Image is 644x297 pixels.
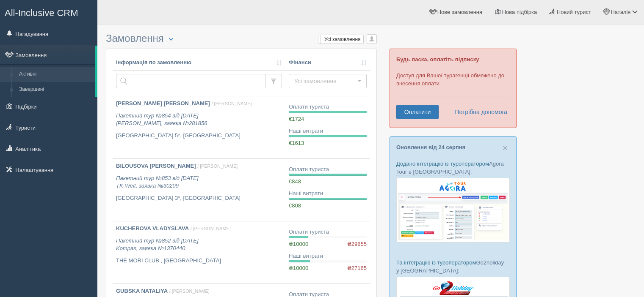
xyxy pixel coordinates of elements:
[169,289,210,294] span: / [PERSON_NAME]
[289,190,367,198] div: Наші витрати
[611,9,630,15] span: Наталія
[289,178,301,185] span: €848
[396,160,510,176] p: Додано інтеграцію із туроператором :
[116,257,282,265] p: THE MORI CLUB , [GEOGRAPHIC_DATA]
[289,228,367,236] div: Оплати туриста
[390,49,517,128] div: Доступ для Вашої турагенції обмежено до внесення оплати
[15,82,95,97] a: Завершені
[116,225,189,232] b: KUCHEROVA VLADYSLAVA
[113,96,285,158] a: [PERSON_NAME] [PERSON_NAME] / [PERSON_NAME] Пакетний тур №854 від [DATE][PERSON_NAME], заявка №28...
[113,159,285,221] a: BILOUSOVA [PERSON_NAME] / [PERSON_NAME] Пакетний тур №853 від [DATE]TK-Welt, заявка №30209 [GEOGR...
[396,259,510,275] p: Та інтеграцію із туроператором :
[5,8,78,18] span: All-Inclusive CRM
[106,33,377,44] h3: Замовлення
[211,101,252,106] span: / [PERSON_NAME]
[116,112,207,127] i: Пакетний тур №854 від [DATE] [PERSON_NAME], заявка №281856
[116,288,168,294] b: GUBSKA NATALIYA
[396,56,479,63] b: Будь ласка, оплатіть підписку
[318,35,363,44] label: Усі замовлення
[289,103,367,111] div: Оплати туриста
[116,59,282,67] a: Інформація по замовленню
[347,240,367,248] span: ₴29855
[289,166,367,174] div: Оплати туриста
[0,0,97,24] a: All-Inclusive CRM
[396,161,504,175] a: Agora Tour в [GEOGRAPHIC_DATA]
[116,237,199,252] i: Пакетний тур №852 від [DATE] Kompas, заявка №1370440
[347,264,367,272] span: ₴27165
[116,194,282,202] p: [GEOGRAPHIC_DATA] 3*, [GEOGRAPHIC_DATA]
[289,74,367,88] button: Усі замовлення
[116,100,210,106] b: [PERSON_NAME] [PERSON_NAME]
[289,265,308,271] span: ₴10000
[191,226,231,231] span: / [PERSON_NAME]
[502,9,537,15] span: Нова підбірка
[503,143,508,153] span: ×
[449,105,508,119] a: Потрібна допомога
[557,9,591,15] span: Новий турист
[289,202,301,209] span: €808
[396,144,465,150] a: Оновлення від 24 серпня
[289,116,304,122] span: €1724
[396,178,510,243] img: agora-tour-%D0%B7%D0%B0%D1%8F%D0%B2%D0%BA%D0%B8-%D1%81%D1%80%D0%BC-%D0%B4%D0%BB%D1%8F-%D1%82%D1%8...
[289,252,367,260] div: Наші витрати
[116,74,265,88] input: Пошук за номером замовлення, ПІБ або паспортом туриста
[437,9,482,15] span: Нове замовлення
[197,163,238,169] span: / [PERSON_NAME]
[289,241,308,247] span: ₴10000
[396,105,439,119] a: Оплатити
[15,67,95,82] a: Активні
[294,77,356,85] span: Усі замовлення
[503,143,508,152] button: Close
[289,59,367,67] a: Фінанси
[116,132,282,140] p: [GEOGRAPHIC_DATA] 5*, [GEOGRAPHIC_DATA]
[289,140,304,146] span: €1613
[113,221,285,283] a: KUCHEROVA VLADYSLAVA / [PERSON_NAME] Пакетний тур №852 від [DATE]Kompas, заявка №1370440 THE MORI...
[116,163,196,169] b: BILOUSOVA [PERSON_NAME]
[289,127,367,135] div: Наші витрати
[116,175,199,189] i: Пакетний тур №853 від [DATE] TK-Welt, заявка №30209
